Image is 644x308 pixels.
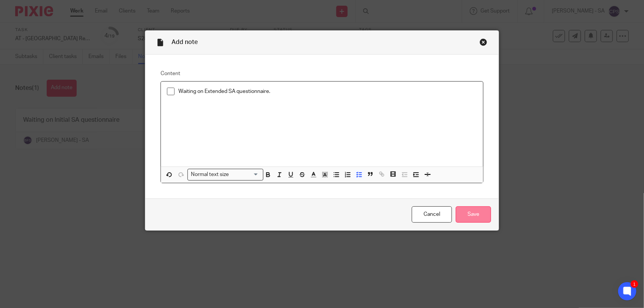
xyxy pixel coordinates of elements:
[480,38,487,46] div: Close this dialog window
[172,39,198,45] span: Add note
[231,171,259,179] input: Search for option
[456,206,491,223] input: Save
[178,88,477,95] p: Waiting on Extended SA questionnaire.
[631,280,638,288] div: 1
[189,171,231,179] span: Normal text size
[187,169,263,181] div: Search for option
[161,70,483,77] label: Content
[412,206,452,223] a: Cancel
